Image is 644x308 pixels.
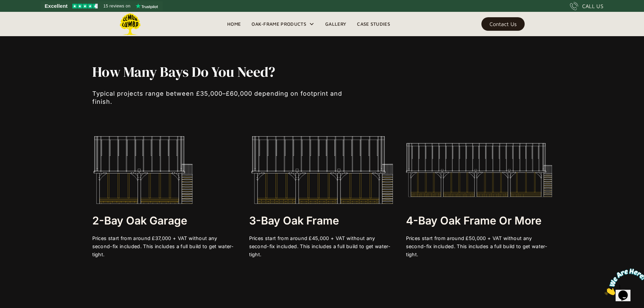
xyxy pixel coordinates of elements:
[406,234,552,259] div: Prices start from around £50,000 + VAT without any second-fix included. This includes a full buil...
[246,12,320,36] div: Oak-Frame Products
[320,19,352,29] a: Gallery
[136,3,158,9] img: Trustpilot logo
[352,19,396,29] a: Case Studies
[481,17,525,31] a: Contact Us
[92,214,238,228] h3: 2-bay Oak Garage
[252,20,306,28] div: Oak-Frame Products
[92,64,363,80] h1: How Many Bays Do You Need?
[602,266,644,298] iframe: chat widget
[41,1,163,11] a: See Lemon Lumba reviews on Trustpilot
[92,90,363,106] p: Typical projects range between £35,000–£60,000 depending on footprint and finish.
[582,2,603,10] div: CALL US
[249,234,395,259] div: Prices start from around £45,000 + VAT without any second-fix included. This includes a full buil...
[72,4,98,8] img: Trustpilot 4.5 stars
[3,3,45,29] img: Chat attention grabber
[490,22,517,26] div: Contact Us
[3,3,5,8] span: 1
[249,136,395,259] a: 3-bay Oak FramePrices start from around £45,000 + VAT without any second-fix included. This inclu...
[406,136,552,259] a: 4-bay Oak Frame or MorePrices start from around £50,000 + VAT without any second-fix included. Th...
[249,214,395,228] h3: 3-bay Oak Frame
[570,2,603,10] a: CALL US
[92,234,238,259] div: Prices start from around £37,000 + VAT without any second-fix included. This includes a full buil...
[222,19,246,29] a: Home
[103,2,130,10] span: 15 reviews on
[45,2,68,10] span: Excellent
[406,214,552,228] h3: 4-bay Oak Frame or More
